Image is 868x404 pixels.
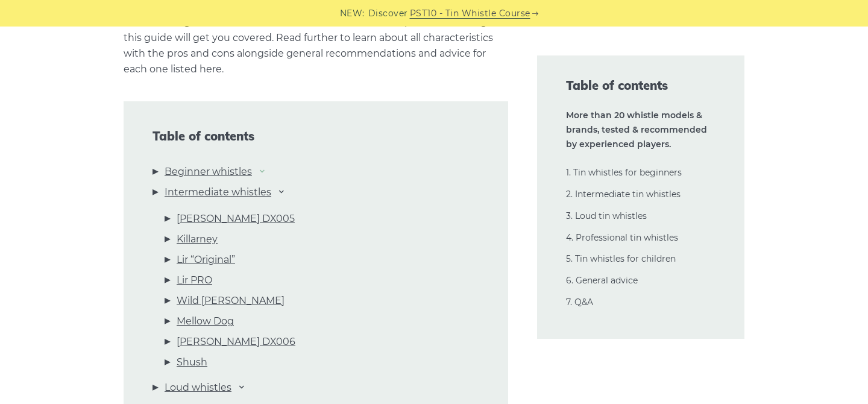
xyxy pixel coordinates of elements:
a: 2. Intermediate tin whistles [566,189,681,200]
a: Killarney [177,232,218,247]
a: Intermediate whistles [165,185,271,200]
a: 3. Loud tin whistles [566,210,647,221]
a: Mellow Dog [177,314,234,329]
span: NEW: [340,7,365,21]
a: Lir PRO [177,273,212,288]
a: 1. Tin whistles for beginners [566,167,682,178]
a: 5. Tin whistles for children [566,253,676,264]
a: 4. Professional tin whistles [566,232,678,243]
a: Beginner whistles [165,164,252,180]
a: Lir “Original” [177,252,235,268]
strong: More than 20 whistle models & brands, tested & recommended by experienced players. [566,110,707,150]
a: Wild [PERSON_NAME] [177,293,285,309]
span: Table of contents [153,129,479,144]
a: 7. Q&A [566,297,593,308]
span: Table of contents [566,77,715,94]
a: 6. General advice [566,275,638,286]
a: [PERSON_NAME] DX005 [177,211,295,227]
a: Loud whistles [165,380,231,396]
a: PST10 - Tin Whistle Course [410,7,530,21]
a: Shush [177,355,207,370]
span: Discover [368,7,408,21]
a: [PERSON_NAME] DX006 [177,334,295,350]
